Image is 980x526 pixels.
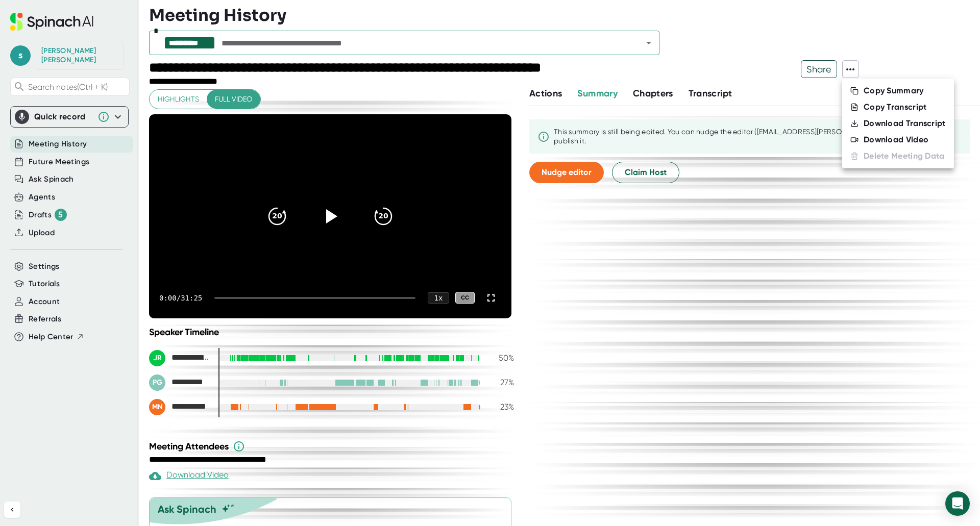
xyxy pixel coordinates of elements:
div: Open Intercom Messenger [945,491,970,516]
div: Copy Transcript [864,102,927,112]
div: Download Video [864,135,928,145]
div: Copy Summary [864,86,924,96]
div: Download Transcript [864,118,946,129]
div: Delete Meeting Data [864,151,945,161]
